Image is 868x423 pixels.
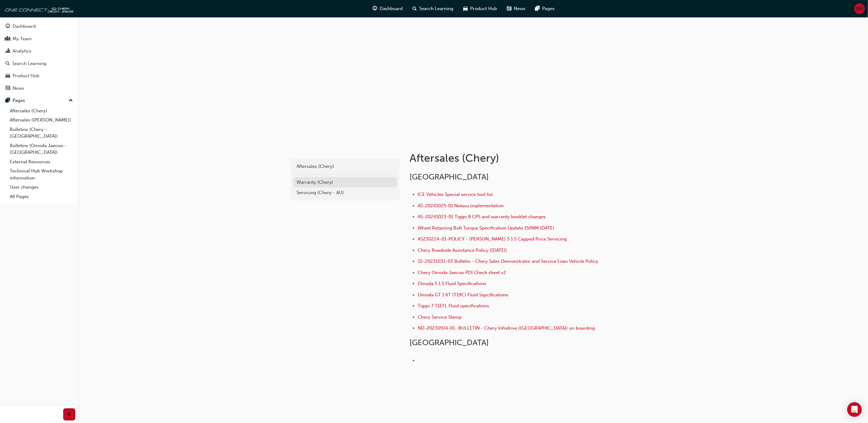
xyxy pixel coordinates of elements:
a: Tiggo 7 T1EFL Fluid specifications [418,303,489,309]
a: ICE Vehicles Special service tool list [418,192,493,197]
a: Search Learning [2,58,75,69]
a: Bulletins (Omoda Jaecoo - [GEOGRAPHIC_DATA]) [7,141,75,157]
a: Analytics [2,45,75,57]
span: news-icon [5,86,10,91]
a: Dashboard [2,21,75,32]
span: people-icon [5,36,10,42]
span: chart-icon [5,49,10,54]
span: [GEOGRAPHIC_DATA] [409,172,489,182]
div: Product Hub [13,72,39,79]
a: Warranty (Chery) [294,177,397,188]
a: search-iconSearch Learning [408,2,459,15]
span: pages-icon [535,5,540,13]
div: My Team [13,35,32,42]
a: news-iconNews [502,2,531,15]
a: Chery Service Stamp [418,314,462,320]
a: My Team [2,33,75,45]
span: car-icon [463,5,468,13]
span: prev-icon [67,411,72,418]
span: Dashboard [380,5,403,12]
a: ND-20230914-01- BULLETIN - Chery Infodrive ([GEOGRAPHIC_DATA]) on boarding [418,325,595,331]
a: pages-iconPages [531,2,560,15]
div: Open Intercom Messenger [847,402,862,417]
a: AS-20241023-01 Tiggo 8 CPS and warranty booklet changes [418,214,546,219]
span: [GEOGRAPHIC_DATA] [409,338,489,347]
a: News [2,83,75,94]
a: Aftersales (Chery) [294,161,397,172]
a: Servicing (Chery - AU) [294,187,397,198]
h1: Aftersales (Chery) [409,151,610,165]
button: Pages [2,95,75,106]
a: User changes [7,183,75,192]
div: News [13,85,24,92]
span: news-icon [507,5,512,13]
img: oneconnect [3,2,73,15]
span: up-icon [69,97,73,105]
span: guage-icon [5,24,10,29]
a: AS-20241025-01 Nidasu implementation [418,203,504,208]
span: Pages [542,5,555,12]
div: Search Learning [12,60,46,67]
span: Search Learning [420,5,454,12]
div: Servicing (Chery - AU) [297,189,394,196]
span: guage-icon [373,5,377,13]
a: Aftersales ([PERSON_NAME]) [7,115,75,125]
a: All Pages [7,192,75,201]
div: Warranty (Chery) [297,179,394,186]
span: News [514,5,526,12]
a: SS-20231031-03 Bulletin - Chery Sales Demonstrator and Service Loan Vehicle Policy [418,258,598,264]
a: Technical Hub Workshop information [7,166,75,183]
span: search-icon [5,61,10,67]
div: Aftersales (Chery) [297,163,394,170]
span: pages-icon [5,98,10,103]
a: Chery Omoda Jaecoo PDI Check sheet v2 [418,270,506,275]
button: WR [854,3,865,14]
span: WR [856,5,863,12]
a: Aftersales (Chery) [7,106,75,116]
a: AS230224-01-POLICY - [PERSON_NAME] 5 1.5 Capped Price Servicing [418,236,567,242]
span: search-icon [413,5,417,13]
a: Omoda 5 1.5 Fluid Specifications [418,281,486,286]
a: Bulletins (Chery - [GEOGRAPHIC_DATA]) [7,125,75,141]
a: Product Hub [2,70,75,81]
a: Wheel Retaining Bolt Torque Specification Update 150NM [DATE] [418,225,554,231]
span: Product Hub [470,5,497,12]
button: DashboardMy TeamAnalyticsSearch LearningProduct HubNews [2,20,75,95]
div: Pages [13,97,25,104]
a: External Resources [7,157,75,167]
a: guage-iconDashboard [368,2,408,15]
a: Chery Roadside Assistance Policy ([DATE]) [418,248,507,253]
div: Dashboard [13,23,36,30]
a: Omoda GT 1.6T (T19C) Fluid Sepcifications [418,292,508,298]
a: car-iconProduct Hub [459,2,502,15]
span: car-icon [5,73,10,79]
div: Analytics [13,48,31,55]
